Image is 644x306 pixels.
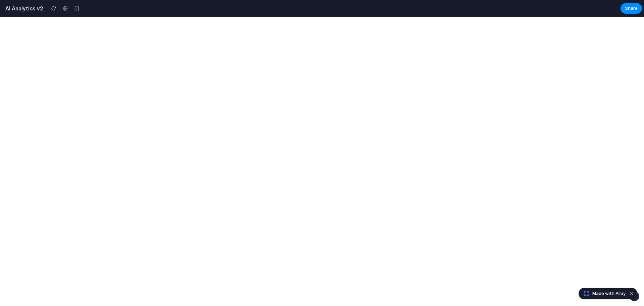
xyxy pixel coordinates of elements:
[625,5,638,12] span: Share
[579,290,626,297] a: Made with Alloy
[621,3,642,14] button: Share
[592,290,626,297] span: Made with Alloy
[3,4,43,12] h2: AI Analytics v2
[628,290,636,298] button: Dismiss watermark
